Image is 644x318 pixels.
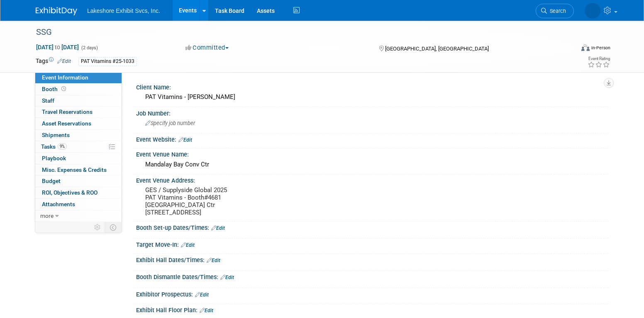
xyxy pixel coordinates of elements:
[211,225,225,231] a: Edit
[585,3,600,19] img: MICHELLE MOYA
[35,130,122,141] a: Shipments
[36,7,77,15] img: ExhibitDay
[142,158,602,171] div: Mandalay Bay Conv Ctr
[87,7,160,14] span: Lakeshore Exhibit Svcs, Inc.
[200,308,213,313] a: Edit
[42,120,91,127] span: Asset Reservations
[78,57,137,66] div: PAT Vitamins #25-1033
[136,271,608,282] div: Booth Dismantle Dates/Times:
[142,91,602,104] div: PAT Vitamins - [PERSON_NAME]
[136,107,608,118] div: Job Number:
[181,242,195,248] a: Edit
[57,58,71,64] a: Edit
[42,108,93,115] span: Travel Reservations
[42,189,98,196] span: ROI, Objectives & ROO
[35,72,122,83] a: Event Information
[42,178,61,184] span: Budget
[42,166,107,173] span: Misc. Expenses & Credits
[42,74,88,81] span: Event Information
[42,132,70,138] span: Shipments
[42,86,68,92] span: Booth
[36,43,79,51] span: [DATE] [DATE]
[42,155,66,161] span: Playbook
[220,275,234,280] a: Edit
[145,186,324,216] pre: GES / Supplyside Global 2025 PAT Vitamins - Booth#4681 [GEOGRAPHIC_DATA] Ctr [STREET_ADDRESS]
[54,44,61,51] span: to
[536,4,574,18] a: Search
[35,176,122,187] a: Budget
[591,45,610,51] div: In-Person
[35,106,122,118] a: Travel Reservations
[136,288,608,299] div: Exhibitor Prospectus:
[525,43,610,55] div: Event Format
[547,8,566,14] span: Search
[35,118,122,129] a: Asset Reservations
[136,254,608,265] div: Exhibit Hall Dates/Times:
[136,81,608,92] div: Client Name:
[35,164,122,176] a: Misc. Expenses & Credits
[35,153,122,164] a: Playbook
[33,25,561,40] div: SSG
[35,187,122,198] a: ROI, Objectives & ROO
[35,141,122,152] a: Tasks9%
[58,143,67,149] span: 9%
[41,143,67,150] span: Tasks
[145,120,195,126] span: Specify job number
[60,86,68,92] span: Booth not reserved yet
[136,148,608,159] div: Event Venue Name:
[385,46,489,52] span: [GEOGRAPHIC_DATA], [GEOGRAPHIC_DATA]
[36,57,71,66] td: Tags
[207,258,220,263] a: Edit
[136,222,608,232] div: Booth Set-up Dates/Times:
[105,222,122,233] td: Toggle Event Tabs
[42,201,75,207] span: Attachments
[136,304,608,315] div: Exhibit Hall Floor Plan:
[136,238,608,249] div: Target Move-In:
[136,133,608,144] div: Event Website:
[42,97,54,104] span: Staff
[588,57,610,61] div: Event Rating
[35,199,122,210] a: Attachments
[90,222,105,233] td: Personalize Event Tab Strip
[80,45,98,51] span: (2 days)
[581,44,590,51] img: Format-Inperson.png
[35,84,122,95] a: Booth
[40,212,54,219] span: more
[136,174,608,185] div: Event Venue Address:
[183,43,232,52] button: Committed
[195,292,209,298] a: Edit
[178,137,192,143] a: Edit
[35,95,122,106] a: Staff
[35,210,122,222] a: more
